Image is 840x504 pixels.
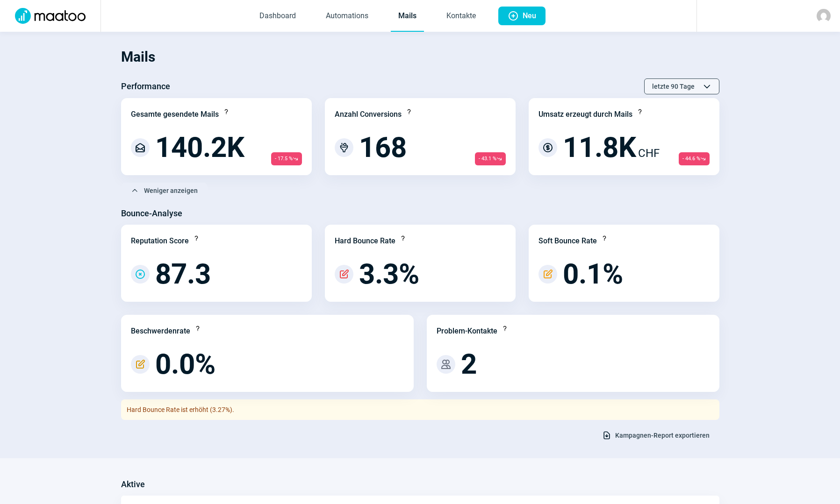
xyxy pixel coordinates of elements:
[9,8,91,24] img: Logo
[318,1,376,32] a: Automations
[652,79,695,94] span: letzte 90 Tage
[592,427,719,443] button: Kampagnen-Report exportieren
[679,152,710,165] span: - 44.6 %
[121,183,208,199] button: Weniger anzeigen
[335,235,395,247] div: Hard Bounce Rate
[144,183,198,198] span: Weniger anzeigen
[437,326,497,337] div: Problem-Kontakte
[121,477,145,492] h3: Aktive
[121,206,182,221] h3: Bounce-Analyse
[498,7,546,25] button: Neu
[155,134,244,162] span: 140.2K
[563,134,636,162] span: 11.8K
[523,7,536,25] span: Neu
[335,109,402,120] div: Anzahl Conversions
[131,235,189,247] div: Reputation Score
[359,134,407,162] span: 168
[271,152,302,165] span: - 17.5 %
[638,145,660,162] span: CHF
[131,326,190,337] div: Beschwerdenrate
[461,350,477,378] span: 2
[121,79,170,94] h3: Performance
[538,235,597,247] div: Soft Bounce Rate
[563,260,623,288] span: 0.1%
[131,109,219,120] div: Gesamte gesendete Mails
[359,260,419,288] span: 3.3%
[475,152,506,165] span: - 43.1 %
[155,260,211,288] span: 87.3
[391,1,424,32] a: Mails
[439,1,483,32] a: Kontakte
[817,9,831,23] img: avatar
[615,428,710,443] span: Kampagnen-Report exportieren
[155,350,215,378] span: 0.0%
[538,109,632,120] div: Umsatz erzeugt durch Mails
[121,399,719,420] div: Hard Bounce Rate ist erhöht (3.27%).
[252,1,303,32] a: Dashboard
[121,41,719,73] h1: Mails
